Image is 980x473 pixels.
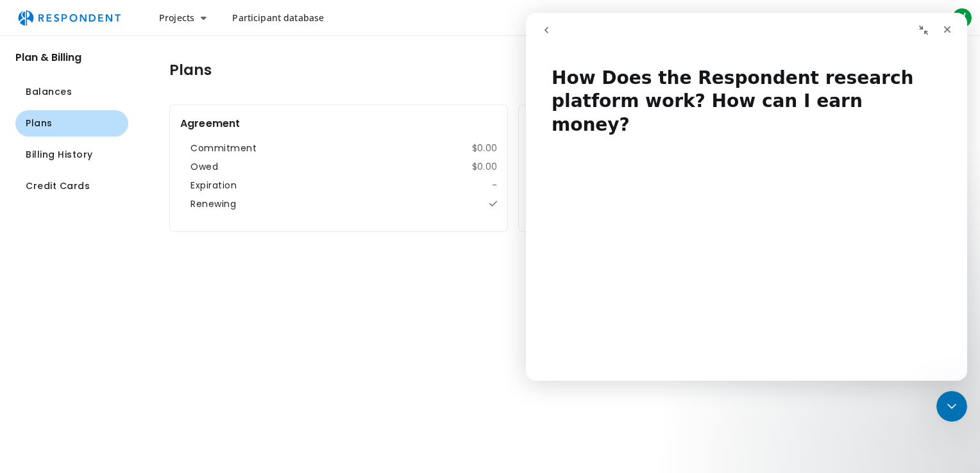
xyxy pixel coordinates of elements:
dd: - [492,179,497,192]
span: Seeded Organization Team [841,12,959,24]
img: respondent-logo.png [10,6,128,30]
button: Projects [149,6,217,29]
dt: Expiration [190,179,237,192]
span: V [952,8,972,28]
a: Participant database [222,6,334,29]
a: Help and support [785,5,811,31]
span: Projects [159,12,194,24]
h1: Plans [169,62,212,79]
span: Billing History [26,148,93,162]
button: Navigate to Plans [15,110,128,137]
span: Credit Cards [26,179,90,193]
dt: Commitment [190,142,257,155]
button: Navigate to Billing History [15,142,128,168]
dd: $0.00 [472,160,497,174]
dd: $0.00 [472,142,497,155]
span: Participant database [232,12,324,24]
button: Seeded Organization Team [816,6,944,29]
span: Balances [26,85,72,99]
dt: Owed [190,160,218,174]
button: V [949,6,975,29]
dt: Renewing [190,197,236,211]
iframe: Intercom live chat [936,391,967,422]
span: Plans [26,117,53,130]
button: Navigate to Credit Cards [15,173,128,199]
button: Navigate to Balances [15,79,128,105]
iframe: Intercom live chat [526,13,967,381]
h2: Agreement [180,115,240,131]
h2: Plan & Billing [15,51,128,63]
a: Message participants [754,5,780,31]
